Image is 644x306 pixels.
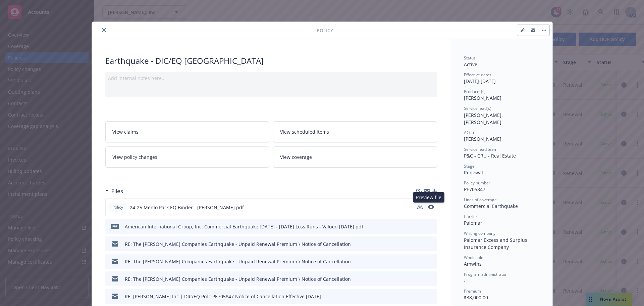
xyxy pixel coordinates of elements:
[273,121,437,142] a: View scheduled items
[108,75,434,82] div: Add internal notes here...
[280,128,329,135] span: View scheduled items
[464,220,482,226] span: Palomar
[417,204,423,209] button: download file
[428,241,434,248] button: preview file
[464,146,497,152] span: Service lead team
[111,224,119,229] span: pdf
[464,237,529,250] span: Palomar Excess and Surplus Insurance Company
[464,271,507,277] span: Program administrator
[464,163,475,169] span: Stage
[464,136,501,142] span: [PERSON_NAME]
[418,241,423,248] button: download file
[125,275,351,282] div: RE: The [PERSON_NAME] Companies Earthquake - Unpaid Renewal Premium \ Notice of Cancellation
[418,293,423,300] button: download file
[464,277,466,284] span: -
[464,152,516,159] span: P&C - CRU - Real Estate
[280,154,312,161] span: View coverage
[464,180,490,186] span: Policy number
[105,146,269,168] a: View policy changes
[464,72,491,78] span: Effective dates
[464,95,501,101] span: [PERSON_NAME]
[464,169,483,176] span: Renewal
[273,146,437,168] a: View coverage
[464,72,539,85] div: [DATE] - [DATE]
[428,204,434,211] button: preview file
[112,128,139,135] span: View claims
[464,294,488,301] span: $38,000.00
[464,89,486,94] span: Producer(s)
[464,203,539,210] div: Commercial Earthquake
[464,214,477,219] span: Carrier
[125,293,321,300] div: RE: [PERSON_NAME] Inc | DIC/EQ Pol# PE705847 Notice of Cancellation Effective [DATE]
[125,223,363,230] div: American International Group, Inc. Commercial Earthquake [DATE] - [DATE] Loss Runs - Valued [DATE...
[105,187,123,195] div: Files
[100,26,108,34] button: close
[130,204,244,211] span: 24-25 Menlo Park EQ Binder - [PERSON_NAME].pdf
[464,55,476,61] span: Status
[464,288,481,294] span: Premium
[464,197,497,203] span: Lines of coverage
[464,105,491,111] span: Service lead(s)
[464,61,477,68] span: Active
[464,186,485,192] span: PE705847
[111,187,123,195] h3: Files
[418,258,423,265] button: download file
[413,192,444,203] div: Preview file
[111,204,124,210] span: Policy
[428,293,434,300] button: preview file
[464,130,474,135] span: AC(s)
[428,205,434,209] button: preview file
[428,258,434,265] button: preview file
[418,223,423,230] button: download file
[105,121,269,142] a: View claims
[428,275,434,282] button: preview file
[418,275,423,282] button: download file
[464,230,495,236] span: Writing company
[125,241,351,248] div: RE: The [PERSON_NAME] Companies Earthquake - Unpaid Renewal Premium \ Notice of Cancellation
[428,223,434,230] button: preview file
[464,261,482,267] span: Amwins
[105,55,437,67] div: Earthquake - DIC/EQ [GEOGRAPHIC_DATA]
[125,258,351,265] div: RE: The [PERSON_NAME] Companies Earthquake - Unpaid Renewal Premium \ Notice of Cancellation
[112,154,157,161] span: View policy changes
[464,255,485,260] span: Wholesaler
[417,204,423,211] button: download file
[317,27,333,34] span: Policy
[464,112,504,125] span: [PERSON_NAME], [PERSON_NAME]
